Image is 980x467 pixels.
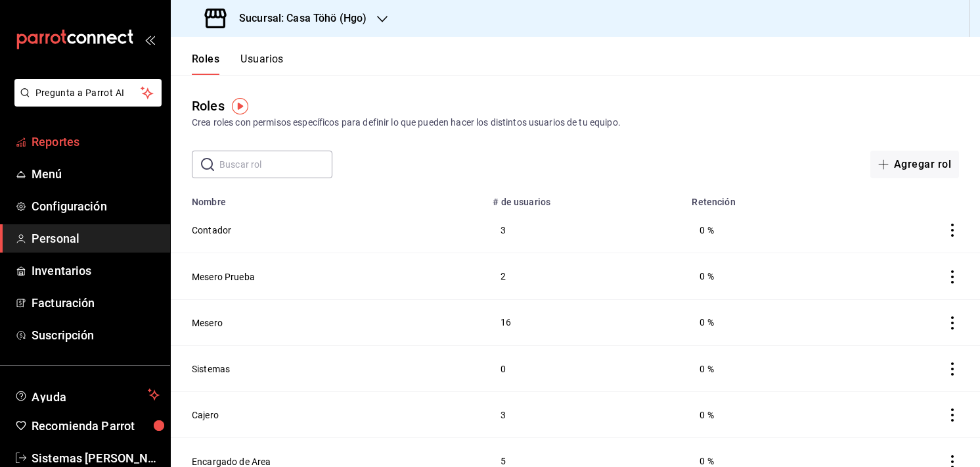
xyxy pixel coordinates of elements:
[684,189,845,207] th: Retención
[946,362,959,376] button: actions
[32,417,160,435] span: Recomienda Parrot
[684,253,845,299] td: 0 %
[946,408,959,422] button: actions
[684,299,845,345] td: 0 %
[946,224,959,237] button: actions
[684,392,845,438] td: 0 %
[219,151,332,178] input: Buscar rol
[192,270,255,283] button: Mesero Prueba
[32,326,160,344] span: Suscripción
[32,133,160,151] span: Reportes
[946,316,959,330] button: actions
[485,345,684,391] td: 0
[32,387,143,403] span: Ayuda
[9,95,162,109] a: Pregunta a Parrot AI
[192,408,219,422] button: Cajero
[14,79,162,107] button: Pregunta a Parrot AI
[32,294,160,312] span: Facturación
[229,11,367,26] h3: Sucursal: Casa Töhö (Hgo)
[240,53,284,75] button: Usuarios
[192,224,231,237] button: Contador
[192,53,284,75] div: navigation tabs
[485,392,684,438] td: 3
[171,189,485,207] th: Nombre
[192,53,219,75] button: Roles
[192,316,223,330] button: Mesero
[32,449,160,467] span: Sistemas [PERSON_NAME]
[35,86,141,100] span: Pregunta a Parrot AI
[192,96,225,116] div: Roles
[485,207,684,253] td: 3
[485,253,684,299] td: 2
[32,262,160,280] span: Inventarios
[145,34,155,45] button: open_drawer_menu
[870,151,959,178] button: Agregar rol
[32,230,160,247] span: Personal
[684,207,845,253] td: 0 %
[684,345,845,391] td: 0 %
[485,299,684,345] td: 16
[32,197,160,215] span: Configuración
[232,98,248,114] img: Tooltip marker
[32,165,160,183] span: Menú
[485,189,684,207] th: # de usuarios
[946,270,959,283] button: actions
[192,116,959,130] div: Crea roles con permisos específicos para definir lo que pueden hacer los distintos usuarios de tu...
[192,362,230,376] button: Sistemas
